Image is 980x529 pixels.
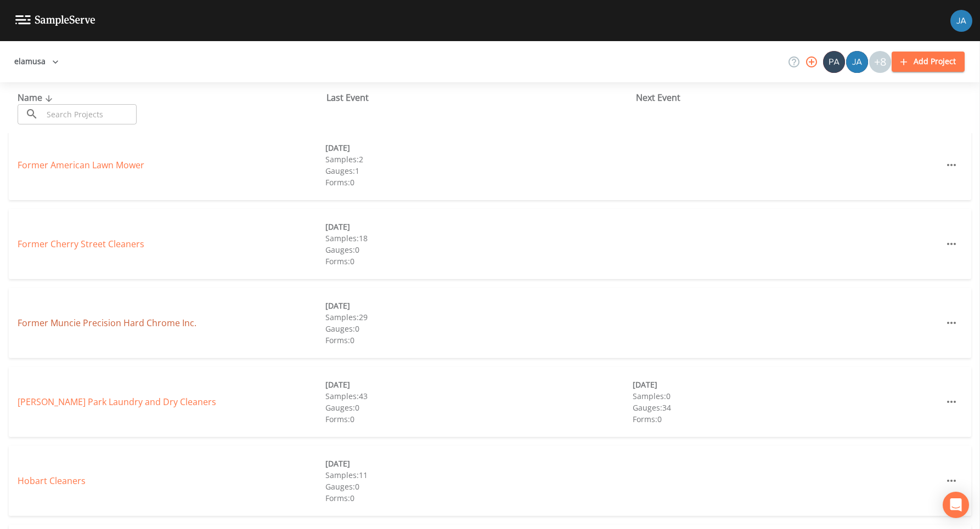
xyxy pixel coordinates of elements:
[636,91,945,104] div: Next Event
[326,91,635,104] div: Last Event
[325,255,633,267] div: Forms: 0
[633,379,940,390] div: [DATE]
[325,142,633,153] div: [DATE]
[18,475,86,487] a: Hobart Cleaners
[943,492,969,518] div: Open Intercom Messenger
[325,153,633,165] div: Samples: 2
[325,458,633,469] div: [DATE]
[325,177,633,188] div: Forms: 0
[10,52,63,72] button: elamusa
[633,402,940,413] div: Gauges: 34
[325,300,633,311] div: [DATE]
[869,51,891,73] div: +8
[325,334,633,346] div: Forms: 0
[846,51,868,73] img: de60428fbf029cf3ba8fe1992fc15c16
[325,311,633,323] div: Samples: 29
[18,317,196,329] a: Former Muncie Precision Hard Chrome Inc.
[325,244,633,255] div: Gauges: 0
[325,390,633,402] div: Samples: 43
[325,221,633,232] div: [DATE]
[325,402,633,413] div: Gauges: 0
[325,165,633,177] div: Gauges: 1
[633,390,940,402] div: Samples: 0
[15,15,95,26] img: logo
[823,51,846,73] div: Patrick Caulfield
[18,396,216,408] a: [PERSON_NAME] Park Laundry and Dry Cleaners
[325,469,633,481] div: Samples: 11
[325,481,633,492] div: Gauges: 0
[325,323,633,334] div: Gauges: 0
[325,492,633,504] div: Forms: 0
[846,51,869,73] div: James Patrick Hogan
[823,51,845,73] img: 642d39ac0e0127a36d8cdbc932160316
[18,238,144,250] a: Former Cherry Street Cleaners
[892,52,965,72] button: Add Project
[325,379,633,390] div: [DATE]
[325,413,633,425] div: Forms: 0
[18,159,144,171] a: Former American Lawn Mower
[325,232,633,244] div: Samples: 18
[43,104,137,124] input: Search Projects
[633,413,940,425] div: Forms: 0
[950,10,972,32] img: 747fbe677637578f4da62891070ad3f4
[18,92,55,104] span: Name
